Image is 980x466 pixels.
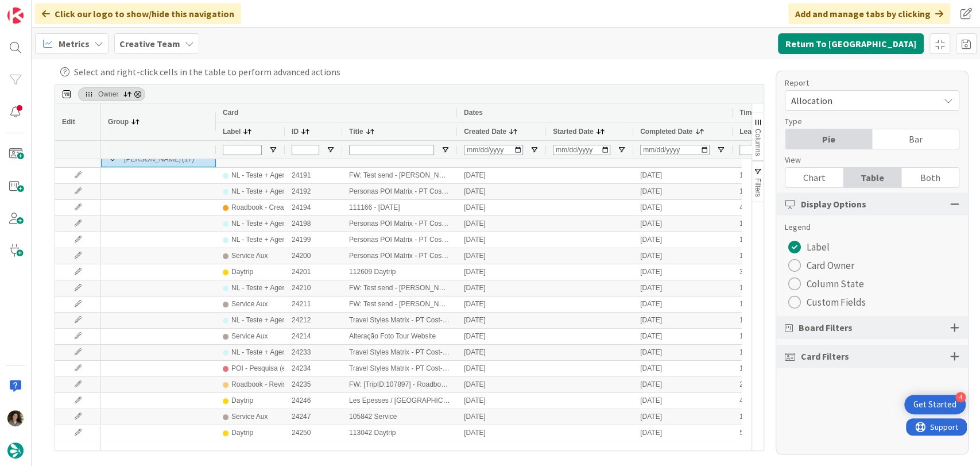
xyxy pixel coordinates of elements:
div: [DATE] [633,264,733,280]
div: [DATE] [633,393,733,409]
div: FW: Test send - [PERSON_NAME], [GEOGRAPHIC_DATA] & [GEOGRAPHIC_DATA] invite you to wander through... [342,280,457,296]
div: 4m [733,393,813,409]
span: Owner [98,90,118,98]
div: [DATE] [457,168,546,183]
input: Completed Date Filter Input [640,145,710,155]
div: Personas POI Matrix - PT Cost-Conscious [342,248,457,264]
div: [DATE] [633,313,733,328]
span: Completed Date [640,128,692,136]
div: Select and right-click cells in the table to perform advanced actions [60,65,758,79]
div: 1h 36m [733,232,813,248]
div: [DATE] [457,393,546,409]
div: Bar [872,129,959,149]
div: Service Aux [231,297,268,311]
div: FW: Test send - [PERSON_NAME], [GEOGRAPHIC_DATA] & [GEOGRAPHIC_DATA] invite you to wander through... [342,168,457,183]
div: Roadbook - Create [231,201,289,215]
div: [DATE] [633,409,733,425]
div: [DATE] [633,425,733,441]
button: Open Filter Menu [716,145,726,155]
button: Label [785,238,833,256]
span: Support [24,2,52,16]
div: 1h 36m [733,184,813,199]
div: 4 [955,392,966,402]
span: Metrics [59,37,90,51]
span: Filters [754,178,762,197]
button: Custom Fields [785,293,869,311]
div: 24234 [285,361,342,376]
div: 24246 [285,393,342,409]
span: Edit [62,118,75,126]
span: Column State [807,275,864,292]
div: [DATE] [457,329,546,344]
div: Report [785,77,948,89]
span: Custom Fields [807,294,866,311]
div: 34m [733,264,813,280]
div: Click our logo to show/hide this navigation [35,3,241,24]
div: 24194 [285,200,342,215]
div: View [785,154,948,166]
button: Open Filter Menu [326,145,335,155]
button: Return To [GEOGRAPHIC_DATA] [778,33,924,54]
div: [DATE] [633,200,733,215]
div: NL - Teste + Agendamento [231,281,313,295]
div: Roadbook - Revision [231,378,295,392]
div: 10m [733,329,813,344]
div: 1h 45m [733,361,813,376]
div: [DATE] [457,425,546,441]
div: 24214 [285,329,342,344]
div: Alteração Foto Tour Website [342,329,457,344]
div: [DATE] [457,184,546,199]
span: Group [108,118,129,126]
div: Service Aux [231,329,268,344]
span: Columns [754,129,762,156]
div: [DATE] [633,168,733,183]
div: Row Groups [78,87,145,101]
div: 24201 [285,264,342,280]
div: 11m [733,409,813,425]
div: [DATE] [457,264,546,280]
div: [DATE] [457,296,546,312]
div: Add and manage tabs by clicking [788,3,950,24]
div: 44m [733,200,813,215]
div: Daytrip [231,426,253,440]
div: NL - Teste + Agendamento [231,168,313,183]
div: [DATE] [633,345,733,360]
span: Label [223,128,241,136]
div: 24250 [285,425,342,441]
button: Card Owner [785,256,858,275]
span: Created Date [464,128,506,136]
div: [DATE] [633,216,733,232]
input: Title Filter Input [349,145,434,155]
div: [DATE] [633,232,733,248]
div: Table [843,168,901,187]
input: Lead Time Filter Input [739,145,790,155]
button: Open Filter Menu [441,145,450,155]
div: NL - Teste + Agendamento [231,313,313,328]
span: Card Filters [801,349,849,363]
span: Card Owner [807,257,854,274]
div: [DATE] [633,377,733,392]
div: Pie [785,129,872,149]
div: [DATE] [633,329,733,344]
div: 24199 [285,232,342,248]
div: 1h 36m [733,248,813,264]
div: [DATE] [633,184,733,199]
div: Personas POI Matrix - PT Cost-Conscious [342,232,457,248]
span: Allocation [791,93,933,109]
div: 24210 [285,280,342,296]
div: [DATE] [633,280,733,296]
div: 1h 45m [733,313,813,328]
div: Daytrip [231,265,253,279]
div: Type [785,115,948,128]
div: 105842 Service [342,409,457,425]
div: NL - Teste + Agendamento [231,345,313,360]
img: MS [7,410,24,426]
div: 24191 [285,168,342,183]
span: [PERSON_NAME] [124,152,181,167]
div: 5m [733,425,813,441]
div: 113042 Daytrip [342,425,457,441]
div: Open Get Started checklist, remaining modules: 4 [904,395,966,414]
div: [DATE] [457,200,546,215]
div: 24192 [285,184,342,199]
button: Open Filter Menu [617,145,626,155]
